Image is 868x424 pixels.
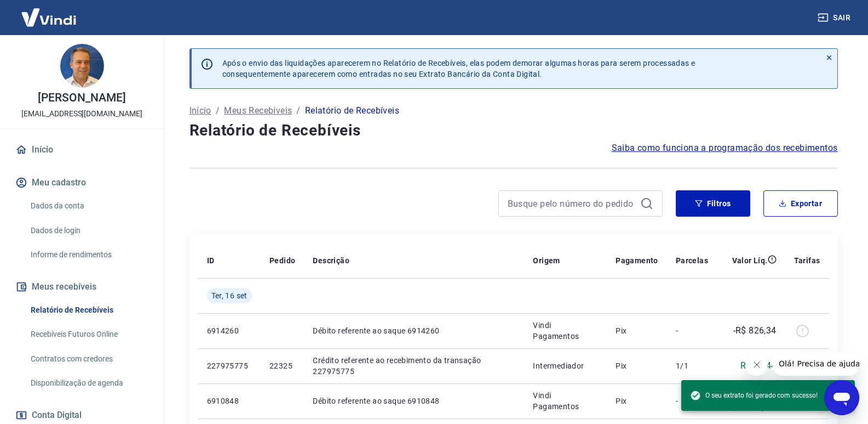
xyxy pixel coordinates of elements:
p: Vindi Pagamentos [533,390,598,412]
a: Disponibilização de agenda [26,372,151,394]
p: Relatório de Recebíveis [305,104,399,117]
p: 22325 [269,360,295,371]
p: 227975775 [207,360,252,371]
p: 6910848 [207,395,252,406]
p: Pedido [269,255,295,266]
p: Origem [533,255,560,266]
input: Busque pelo número do pedido [508,195,636,212]
img: Vindi [13,1,84,34]
p: Vindi Pagamentos [533,320,598,342]
a: Contratos com credores [26,348,151,370]
button: Meus recebíveis [13,275,151,299]
p: Débito referente ao saque 6914260 [313,325,515,336]
p: Crédito referente ao recebimento da transação 227975775 [313,355,515,377]
a: Dados de login [26,219,151,242]
p: Tarifas [794,255,820,266]
span: O seu extrato foi gerado com sucesso! [690,390,818,401]
p: Débito referente ao saque 6910848 [313,395,515,406]
p: - [676,395,708,406]
button: Exportar [763,190,838,217]
button: Meu cadastro [13,171,151,195]
a: Recebíveis Futuros Online [26,323,151,346]
a: Saiba como funciona a programação dos recebimentos [612,142,838,155]
p: - [676,325,708,336]
a: Relatório de Recebíveis [26,299,151,321]
h4: Relatório de Recebíveis [189,120,838,142]
p: Intermediador [533,360,598,371]
a: Início [189,104,211,117]
iframe: Mensagem da empresa [772,352,859,376]
p: R$ 31,44 [740,359,776,372]
p: Pix [616,360,658,371]
span: Olá! Precisa de ajuda? [7,8,92,16]
img: 7e1ecb7b-0245-4c62-890a-4b6c5128be74.jpeg [60,44,104,88]
a: Dados da conta [26,195,151,217]
p: Pix [616,325,658,336]
p: ID [207,255,215,266]
p: Valor Líq. [732,255,768,266]
a: Meus Recebíveis [224,104,292,117]
p: [EMAIL_ADDRESS][DOMAIN_NAME] [21,108,142,120]
p: Parcelas [676,255,708,266]
p: Pix [616,395,658,406]
p: [PERSON_NAME] [38,92,125,104]
p: Pagamento [616,255,658,266]
p: / [296,104,300,117]
p: / [216,104,220,117]
iframe: Fechar mensagem [746,354,768,376]
p: 6914260 [207,325,252,336]
a: Início [13,138,151,162]
button: Sair [815,8,855,28]
p: 1/1 [676,360,708,371]
a: Informe de rendimentos [26,244,151,266]
iframe: Botão para abrir a janela de mensagens [824,380,859,415]
p: Descrição [313,255,349,266]
p: -R$ 826,34 [733,324,777,337]
span: Ter, 16 set [211,290,248,301]
button: Filtros [676,190,750,217]
p: Após o envio das liquidações aparecerem no Relatório de Recebíveis, elas podem demorar algumas ho... [222,58,695,80]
